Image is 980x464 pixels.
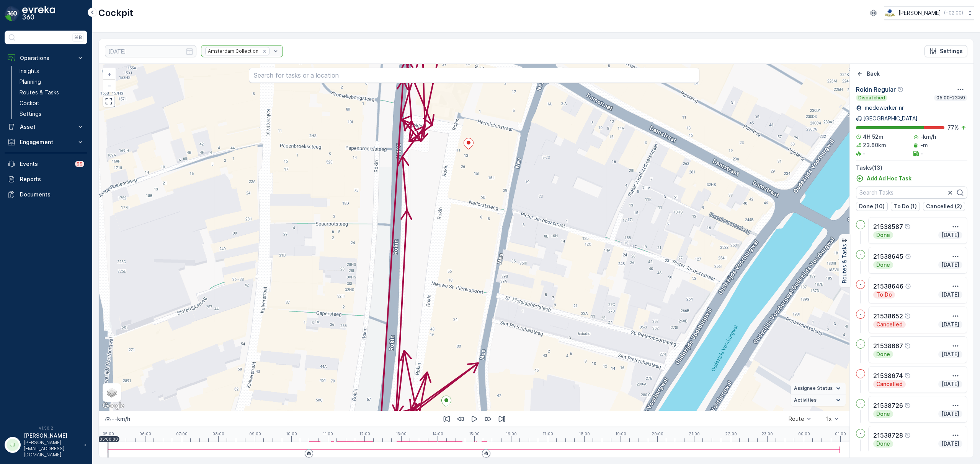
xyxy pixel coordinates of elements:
[944,10,963,16] p: ( +02:00 )
[249,432,261,436] p: 09:00
[863,141,886,149] p: 23.60km
[20,175,84,183] p: Reports
[873,252,903,261] p: 21538645
[920,133,936,141] p: -km/h
[103,384,120,401] a: Layers
[920,141,928,149] p: -m
[841,244,848,284] p: Routes & Tasks
[20,99,39,107] p: Cockpit
[936,95,966,101] p: 05:00-23:59
[873,282,903,291] p: 21538646
[77,161,83,167] p: 99
[856,187,967,199] input: Search Tasks
[20,191,84,198] p: Documents
[859,430,862,436] p: -
[898,9,941,17] p: [PERSON_NAME]
[20,67,39,75] p: Insights
[542,432,553,436] p: 17:00
[856,202,888,211] button: Done (10)
[947,124,959,131] p: 77 %
[103,432,114,436] p: 05:00
[22,6,55,21] img: logo_dark-DEwI_e13.png
[941,410,960,418] p: [DATE]
[894,203,917,210] p: To Do (1)
[791,383,846,394] summary: Assignee Status
[875,410,891,418] p: Done
[794,397,817,403] span: Activities
[905,253,911,260] div: Help Tooltip Icon
[108,82,111,89] span: −
[725,432,737,436] p: 22:00
[920,150,923,157] p: -
[176,432,188,436] p: 07:00
[615,432,626,436] p: 19:00
[24,440,80,458] p: [PERSON_NAME][EMAIL_ADDRESS][DOMAIN_NAME]
[100,437,118,441] p: 05:00:00
[873,222,903,231] p: 21538587
[5,187,87,202] a: Documents
[101,401,126,411] img: Google
[873,401,903,410] p: 21538726
[323,432,333,436] p: 11:00
[859,401,862,407] p: -
[5,156,87,172] a: Events99
[875,350,891,358] p: Done
[884,9,895,17] img: basis-logo_rgb2x.png
[926,203,962,210] p: Cancelled (2)
[873,431,903,440] p: 21538728
[941,231,960,239] p: [DATE]
[108,71,111,77] span: +
[105,45,196,57] input: dd/mm/yyyy
[941,440,960,448] p: [DATE]
[905,283,911,289] div: Help Tooltip Icon
[875,291,893,299] p: To Do
[863,150,866,157] p: -
[891,202,920,211] button: To Do (1)
[923,202,965,211] button: Cancelled (2)
[859,203,885,210] p: Done (10)
[873,311,903,321] p: 21538652
[905,313,911,319] div: Help Tooltip Icon
[789,416,804,422] div: Route
[20,78,41,86] p: Planning
[103,80,115,91] a: Zoom Out
[875,231,891,239] p: Done
[875,440,891,448] p: Done
[856,164,967,172] p: Tasks ( 13 )
[905,224,911,230] div: Help Tooltip Icon
[863,104,904,112] p: medewerker-nr
[941,350,960,358] p: [DATE]
[20,123,72,131] p: Asset
[16,66,87,76] a: Insights
[112,415,130,423] p: -- km/h
[286,432,297,436] p: 10:00
[579,432,590,436] p: 18:00
[867,175,911,182] p: Add Ad Hoc Task
[212,432,224,436] p: 08:00
[652,432,663,436] p: 20:00
[794,385,833,391] span: Assignee Status
[469,432,480,436] p: 15:00
[826,416,832,422] div: 1x
[506,432,517,436] p: 16:00
[875,261,891,269] p: Done
[859,281,862,287] p: -
[905,343,911,349] div: Help Tooltip Icon
[98,7,133,19] p: Cockpit
[875,321,903,328] p: Cancelled
[791,394,846,406] summary: Activities
[798,432,810,436] p: 00:00
[940,47,963,55] p: Settings
[941,261,960,269] p: [DATE]
[24,432,80,440] p: [PERSON_NAME]
[5,432,87,458] button: JJ[PERSON_NAME][PERSON_NAME][EMAIL_ADDRESS][DOMAIN_NAME]
[941,321,960,328] p: [DATE]
[941,291,960,299] p: [DATE]
[5,6,20,21] img: logo
[359,432,370,436] p: 12:00
[16,87,87,98] a: Routes & Tasks
[20,54,72,62] p: Operations
[74,34,82,41] p: ⌘B
[16,109,87,119] a: Settings
[20,160,70,168] p: Events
